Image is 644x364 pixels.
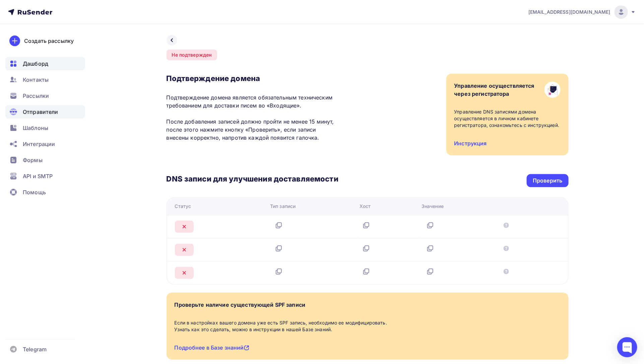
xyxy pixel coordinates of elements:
span: Формы [23,156,43,164]
span: Интеграции [23,140,55,148]
h3: DNS записи для улучшения доставляемости [167,174,338,185]
span: Контакты [23,76,49,84]
div: Хост [360,203,371,210]
a: Шаблоны [5,121,85,135]
p: Подтверждение домена является обязательным техническим требованием для доставки писем во «Входящи... [167,93,338,142]
a: [EMAIL_ADDRESS][DOMAIN_NAME] [528,5,636,19]
div: Не подтвержден [167,50,217,60]
a: Подробнее в Базе знаний [175,344,249,351]
span: Рассылки [23,92,49,100]
span: [EMAIL_ADDRESS][DOMAIN_NAME] [528,9,610,15]
div: Статус [175,203,191,210]
div: Управление DNS записями домена осуществляется в личном кабинете регистратора, ознакомьтесь с инст... [454,108,561,129]
div: Тип записи [270,203,296,210]
div: Если в настройках вашего домена уже есть SPF запись, необходимо ее модифицировать. Узнать как это... [175,319,561,333]
span: Дашборд [23,60,48,68]
span: Telegram [23,345,47,353]
span: Помощь [23,188,46,196]
span: Шаблоны [23,124,48,132]
div: Значение [422,203,444,210]
a: Контакты [5,73,85,86]
a: Инструкция [454,140,487,147]
a: Отправители [5,105,85,119]
div: Управление осуществляется через регистратора [454,82,535,98]
span: API и SMTP [23,172,53,180]
h3: Подтверждение домена [167,74,338,83]
a: Рассылки [5,89,85,102]
span: Отправители [23,108,58,116]
a: Дашборд [5,57,85,70]
div: Проверьте наличие существующей SPF записи [175,301,306,309]
div: Создать рассылку [24,37,74,45]
div: Проверить [533,177,562,185]
a: Формы [5,153,85,167]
